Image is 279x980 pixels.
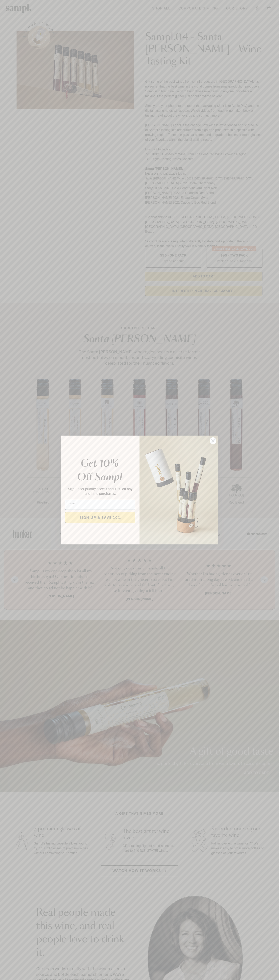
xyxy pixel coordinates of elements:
button: SIGN UP & SAVE 10% [65,512,135,523]
button: Close dialog [209,437,217,444]
em: Get 10% Off Sampl [77,459,122,482]
img: 96933287-25a1-481a-a6d8-4dd623390dc6.png [139,436,218,544]
span: Sign up for priority access and 10% off any one-time purchases. [68,486,132,496]
input: Email [65,500,135,510]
